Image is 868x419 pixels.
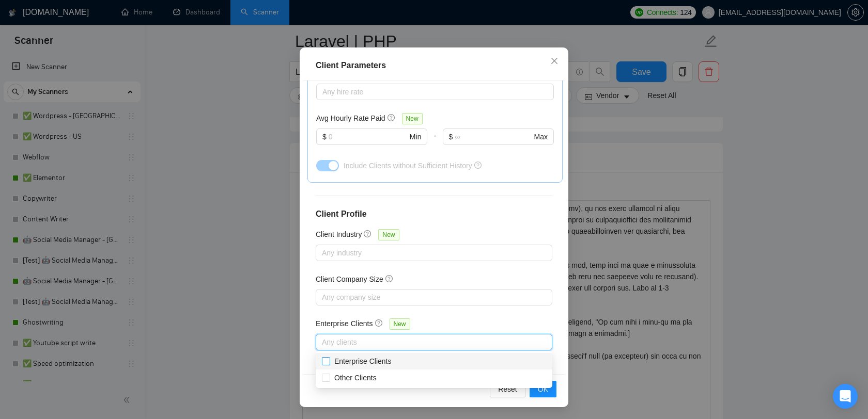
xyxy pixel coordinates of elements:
span: question-circle [375,319,383,327]
span: question-circle [388,114,396,122]
span: New [390,318,410,330]
span: New [378,229,399,240]
span: Max [534,131,548,142]
span: Other Clients [334,374,377,382]
h5: Client Company Size [316,273,383,285]
span: New [402,113,423,124]
button: Reset [490,381,525,397]
span: $ [449,131,453,142]
span: question-circle [385,275,394,283]
h5: Client Industry [316,229,362,240]
h5: Avg Hourly Rate Paid [316,112,385,124]
span: question-circle [364,230,372,238]
input: 0 [329,131,408,142]
span: question-circle [474,162,482,169]
button: OK [530,381,556,397]
span: close [550,57,559,65]
span: Include Clients without Sufficient History [344,162,472,170]
h5: Enterprise Clients [316,318,373,329]
span: OK [538,383,548,395]
div: - [427,128,442,157]
div: Open Intercom Messenger [833,384,858,409]
span: Min [410,131,422,142]
span: Reset [498,383,517,395]
button: Close [540,47,568,75]
h4: Client Profile [316,208,552,220]
span: Enterprise Clients [334,357,392,365]
input: ∞ [455,131,532,142]
div: Client Parameters [316,59,552,72]
span: $ [322,131,327,142]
